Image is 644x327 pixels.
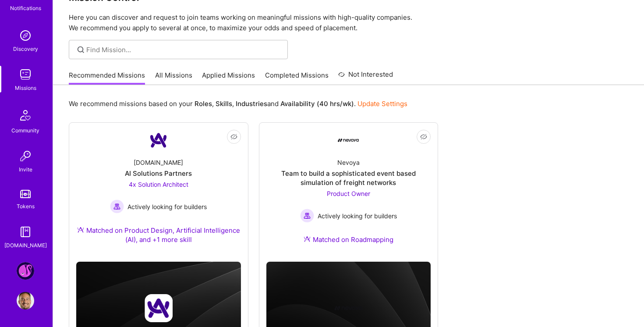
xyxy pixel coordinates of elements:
span: Product Owner [327,190,370,197]
p: Here you can discover and request to join teams working on meaningful missions with high-quality ... [69,12,628,33]
div: Discovery [13,44,38,53]
img: Invite [17,147,34,165]
b: Industries [236,100,267,108]
b: Availability (40 hrs/wk) [280,100,354,108]
div: Nevoya [337,158,360,167]
p: We recommend missions based on your , , and . [69,99,407,108]
a: User Avatar [14,292,36,309]
div: Tokens [17,202,35,211]
img: Ateam Purple Icon [304,235,311,242]
span: 4x Solution Architect [129,181,188,188]
i: icon SearchGrey [76,45,86,55]
b: Skills [216,100,232,108]
div: [DOMAIN_NAME] [134,158,183,167]
a: Update Settings [357,100,407,108]
img: Company Logo [338,139,359,142]
div: Matched on Roadmapping [304,235,393,244]
img: Ateam Purple Icon [77,226,84,233]
i: icon EyeClosed [230,133,237,140]
a: Not Interested [338,69,393,85]
a: Kraken: Delivery and Migration Agentic Platform [14,262,36,280]
div: Team to build a sophisticated event based simulation of freight networks [266,169,431,187]
img: Community [15,105,36,126]
img: Kraken: Delivery and Migration Agentic Platform [17,262,34,280]
a: Company Logo[DOMAIN_NAME]AI Solutions Partners4x Solution Architect Actively looking for builders... [76,130,241,255]
div: Notifications [10,4,41,13]
img: teamwork [17,66,34,83]
input: Find Mission... [86,45,281,54]
img: User Avatar [17,292,34,309]
a: Completed Missions [265,71,329,85]
a: Recommended Missions [69,71,145,85]
a: All Missions [155,71,192,85]
img: Actively looking for builders [300,209,314,223]
img: Actively looking for builders [110,199,124,213]
span: Actively looking for builders [127,202,207,211]
img: guide book [17,223,34,241]
a: Company LogoNevoyaTeam to build a sophisticated event based simulation of freight networksProduct... [266,130,431,255]
img: Company logo [145,294,173,322]
b: Roles [195,100,212,108]
span: Actively looking for builders [318,211,397,220]
img: discovery [17,27,34,44]
img: tokens [20,190,31,198]
div: AI Solutions Partners [125,169,192,178]
div: [DOMAIN_NAME] [4,241,47,250]
div: Invite [19,165,32,174]
div: Matched on Product Design, Artificial Intelligence (AI), and +1 more skill [76,226,241,244]
i: icon EyeClosed [420,133,427,140]
a: Applied Missions [202,71,255,85]
div: Community [11,126,39,135]
div: Missions [15,83,36,92]
img: Company logo [334,294,362,322]
img: Company Logo [148,130,169,151]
